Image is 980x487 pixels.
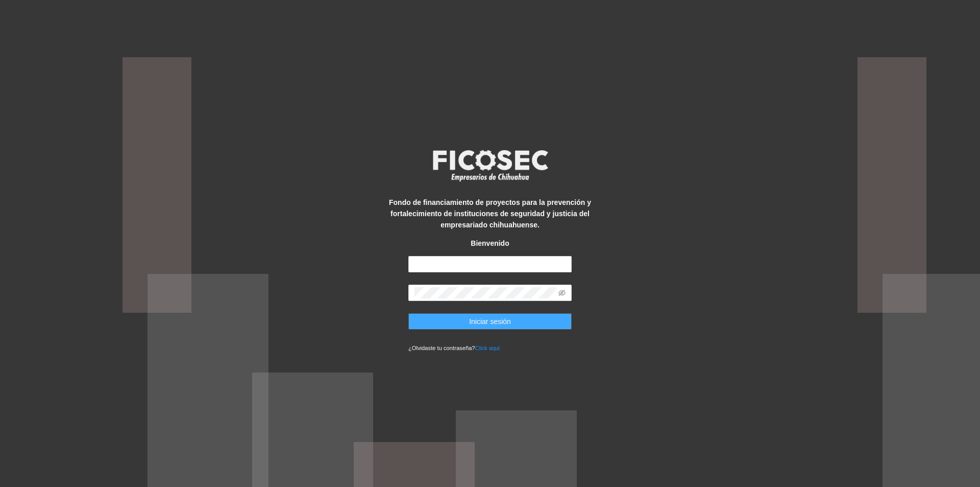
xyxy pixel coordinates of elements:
span: eye-invisible [558,289,566,296]
img: logo [426,147,554,184]
strong: Fondo de financiamiento de proyectos para la prevención y fortalecimiento de instituciones de seg... [389,198,591,229]
strong: Bienvenido [471,239,509,247]
button: Iniciar sesión [408,313,572,330]
span: Iniciar sesión [469,316,511,327]
a: Click aqui [475,345,500,351]
small: ¿Olvidaste tu contraseña? [408,345,500,351]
